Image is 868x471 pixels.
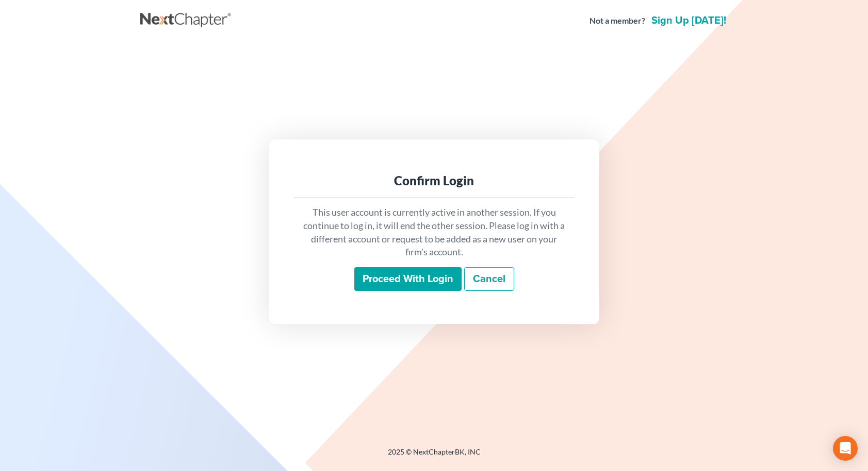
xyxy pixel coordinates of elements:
[140,447,728,465] div: 2025 © NextChapterBK, INC
[833,436,858,461] div: Open Intercom Messenger
[302,172,566,189] div: Confirm Login
[649,15,728,26] a: Sign up [DATE]!
[464,267,514,291] a: Cancel
[302,206,566,259] p: This user account is currently active in another session. If you continue to log in, it will end ...
[354,267,462,291] input: Proceed with login
[589,15,645,27] strong: Not a member?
